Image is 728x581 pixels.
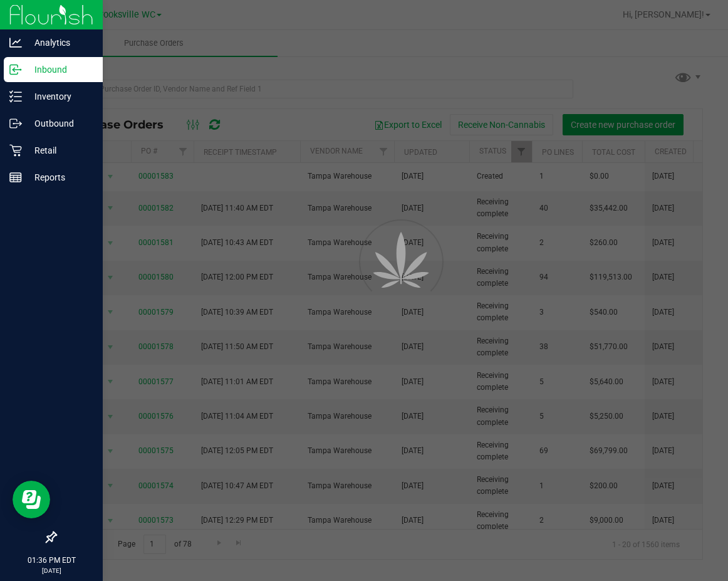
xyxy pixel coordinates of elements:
inline-svg: Inbound [9,63,22,76]
p: Retail [22,143,97,158]
p: Inventory [22,89,97,104]
iframe: Resource center [13,481,50,518]
p: Reports [22,170,97,185]
p: Inbound [22,62,97,77]
p: [DATE] [6,566,97,575]
p: Analytics [22,35,97,50]
inline-svg: Outbound [9,117,22,130]
p: 01:36 PM EDT [6,555,97,566]
inline-svg: Analytics [9,36,22,49]
inline-svg: Reports [9,171,22,184]
inline-svg: Inventory [9,90,22,103]
p: Outbound [22,116,97,131]
inline-svg: Retail [9,144,22,157]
